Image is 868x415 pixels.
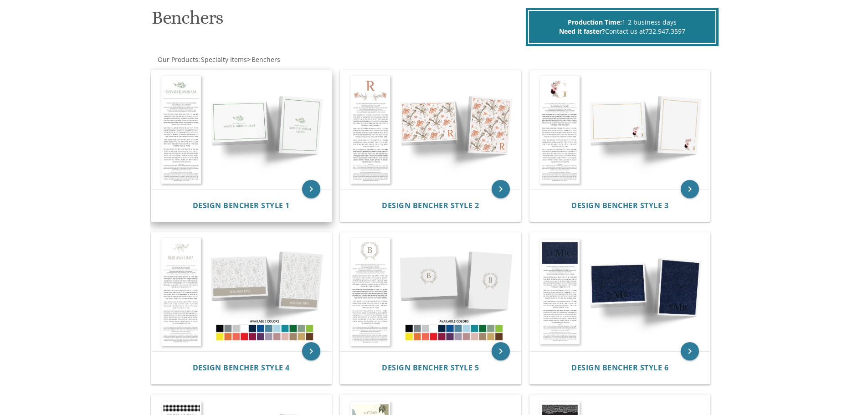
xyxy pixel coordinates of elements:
a: keyboard_arrow_right [492,342,510,360]
a: Design Bencher Style 5 [382,364,479,372]
a: keyboard_arrow_right [302,342,320,360]
img: Design Bencher Style 1 [151,71,332,189]
a: Design Bencher Style 4 [193,364,290,372]
span: Design Bencher Style 6 [571,363,668,373]
h1: Benchers [152,8,524,35]
span: Production Time: [568,18,622,26]
span: > [247,55,280,64]
span: Specialty Items [201,55,247,64]
img: Design Bencher Style 2 [340,71,521,189]
img: Design Bencher Style 4 [151,233,332,351]
a: Design Bencher Style 2 [382,201,479,210]
a: Design Bencher Style 3 [571,201,668,210]
a: keyboard_arrow_right [681,342,699,360]
a: Design Bencher Style 6 [571,364,668,372]
span: Need it faster? [559,27,605,36]
img: Design Bencher Style 6 [530,233,710,351]
a: keyboard_arrow_right [492,180,510,198]
span: Benchers [252,55,280,64]
span: Design Bencher Style 3 [571,200,668,210]
a: Specialty Items [200,55,247,64]
span: Design Bencher Style 4 [193,363,290,373]
a: keyboard_arrow_right [302,180,320,198]
a: Our Products [157,55,198,64]
img: Design Bencher Style 5 [340,233,521,351]
a: Design Bencher Style 1 [193,201,290,210]
span: Design Bencher Style 1 [193,200,290,210]
span: Design Bencher Style 5 [382,363,479,373]
a: keyboard_arrow_right [681,180,699,198]
img: Design Bencher Style 3 [530,71,710,189]
a: 732.947.3597 [645,27,685,36]
a: Benchers [251,55,280,64]
div: : [150,55,434,64]
span: Design Bencher Style 2 [382,200,479,210]
div: 1-2 business days Contact us at [528,10,716,44]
